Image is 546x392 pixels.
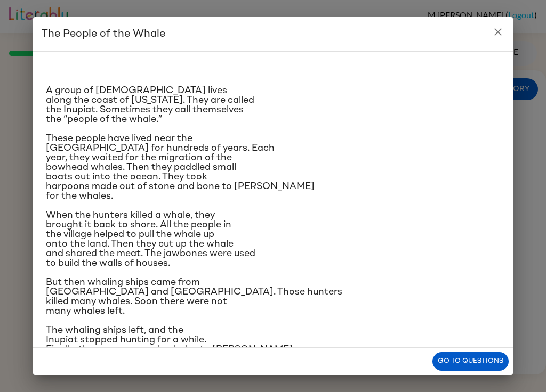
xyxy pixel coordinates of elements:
[46,325,293,364] span: The whaling ships left, and the Inupiat stopped hunting for a while. Finally, there were enough w...
[46,134,315,201] span: These people have lived near the [GEOGRAPHIC_DATA] for hundreds of years. Each year, they waited ...
[33,17,513,51] h2: The People of the Whale
[432,352,509,371] button: Go to questions
[46,210,255,268] span: When the hunters killed a whale, they brought it back to shore. All the people in the village hel...
[46,277,342,316] span: But then whaling ships came from [GEOGRAPHIC_DATA] and [GEOGRAPHIC_DATA]. Those hunters killed ma...
[487,21,509,43] button: close
[46,86,254,124] span: A group of [DEMOGRAPHIC_DATA] lives along the coast of [US_STATE]. They are called the Inupiat. S...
